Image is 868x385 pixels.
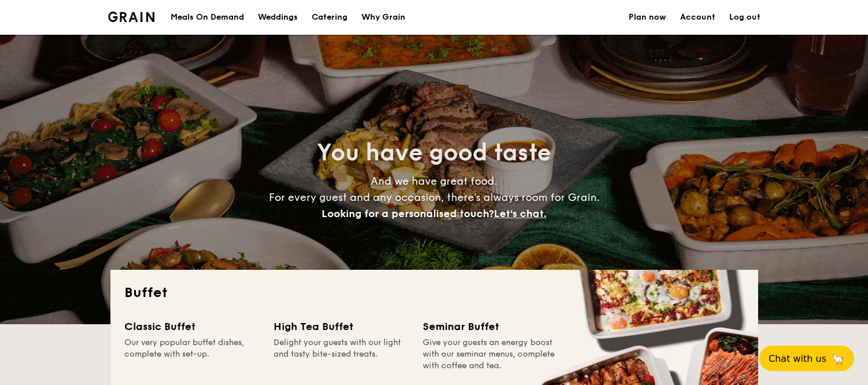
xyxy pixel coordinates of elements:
div: High Tea Buffet [274,318,409,335]
span: You have good taste [317,139,551,167]
button: Chat with us🦙 [759,346,854,371]
a: Logotype [108,12,155,22]
h2: Buffet [124,284,744,302]
div: Give your guests an energy boost with our seminar menus, complete with coffee and tea. [423,337,558,372]
div: Our very popular buffet dishes, complete with set-up. [124,337,260,372]
span: 🦙 [831,352,845,365]
span: Chat with us [769,353,826,364]
div: Delight your guests with our light and tasty bite-sized treats. [274,337,409,372]
span: And we have great food. For every guest and any occasion, there’s always room for Grain. [269,175,600,220]
div: Classic Buffet [124,318,260,335]
img: Grain [108,12,155,22]
div: Seminar Buffet [423,318,558,335]
span: Let's chat. [494,207,546,220]
span: Looking for a personalised touch? [322,207,494,220]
